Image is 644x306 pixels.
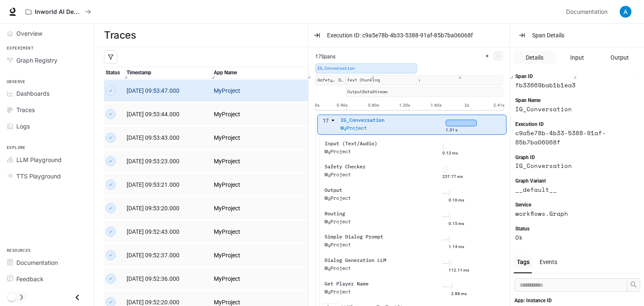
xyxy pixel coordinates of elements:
div: Output [325,186,392,194]
span: Execution ID [515,120,544,128]
span: Overview [16,29,42,38]
span: [DATE] 09:53:43.000 [127,134,179,141]
a: [DATE] 09:53:44.000 [127,110,210,119]
div: Simple Dialog Prompt [325,233,392,241]
h1: Traces [104,27,136,44]
button: User avatar [617,3,634,20]
a: TTS Playground [3,169,90,183]
div: MyProject [325,288,392,296]
article: workflows.Graph [515,209,629,218]
span: [DATE] 09:52:37.000 [127,252,179,259]
text: 1.20s [399,103,410,107]
a: [DATE] 09:52:43.000 [127,227,210,236]
span: Documentation [566,7,608,17]
div: Text Chunking [345,75,503,85]
div: Input (Text/Audio) [315,75,318,85]
a: Logs [3,119,90,133]
div: Add Speech Event [417,75,420,85]
button: Close drawer [68,289,87,306]
span: Graph Variant [515,177,546,185]
div: 0.13 ms [442,150,458,157]
div: Events [536,256,561,268]
div: IG_Conversation [340,116,408,124]
span: Status [515,225,530,233]
a: Overview [3,26,90,41]
span: Timestamp [127,69,210,77]
span: Dark mode toggle [8,292,16,301]
div: MyProject [325,264,392,272]
a: [DATE] 09:53:20.000 [127,204,210,213]
span: LLM Playground [16,155,62,164]
span: Add Speech Event [419,77,420,84]
button: Input [556,51,598,64]
div: Safety Checker [325,163,392,171]
a: LLM Playground [3,152,90,167]
div: MyProject [325,171,392,179]
div: 0.15 ms [449,220,464,227]
span: TTS Playground [16,172,61,180]
a: MyProject [214,251,306,260]
a: [DATE] 09:52:37.000 [127,251,210,260]
button: Details [514,51,556,64]
span: Get Character Name [348,77,348,84]
a: [DATE] 09:53:23.000 [127,157,210,166]
div: OutputDataStream [345,87,503,97]
article: IG_Conversation [515,105,629,114]
span: Safety Checker [317,77,336,84]
span: [DATE] 09:52:36.000 [127,275,179,282]
div: Dialog Generation LLM [337,75,345,85]
a: Graph Registry [3,53,90,68]
span: Traces [16,105,35,114]
span: Service [515,201,531,209]
article: fb33669bab1b1ea3 [515,81,629,90]
span: search [630,281,637,288]
a: Traces [3,102,90,117]
a: Documentation [563,3,614,20]
div: Get Player Name [325,280,392,288]
div: MyProject [340,124,408,132]
span: IG_Conversation [317,65,417,72]
button: Execution ID:c9a5e78b-4b33-5388-91af-85b7ba06068f [324,29,486,42]
a: MyProject [214,86,306,95]
a: [DATE] 09:53:47.000 [127,86,210,95]
button: Output [599,51,641,64]
div: Output MyProject [323,186,392,207]
a: MyProject [214,180,306,189]
div: MyProject [325,148,392,156]
span: [DATE] 09:53:20.000 [127,205,179,212]
div: IG_Conversation MyProject [339,116,408,137]
span: [DATE] 09:53:23.000 [127,158,179,165]
span: [DATE] 09:53:21.000 [127,181,179,188]
div: 257.77 ms [442,173,463,180]
article: __default__ [515,185,629,194]
div: MyProject [325,218,392,226]
a: Documentation [3,255,90,270]
span: Logs [16,122,30,131]
article: Ok [515,233,629,242]
div: Tags [514,256,533,268]
text: 0.80s [368,103,379,107]
div: 112.11 ms [449,267,469,274]
span: 17 Spans [315,53,335,61]
span: Dialog Generation LLM [338,77,345,84]
a: MyProject [214,133,306,142]
article: c9a5e78b-4b33-5388-91af-85b7ba06068f [515,128,629,147]
span: Status [106,69,123,77]
text: 1.60s [431,103,441,107]
div: Safety Checker MyProject [323,163,392,184]
div: 2.88 ms [451,290,467,297]
button: + [482,51,492,61]
text: 2s [465,103,469,107]
div: Routing [325,210,392,218]
text: 0.40s [337,103,348,107]
div: 1.14 ms [449,243,464,250]
span: [DATE] 09:53:44.000 [127,111,179,118]
text: 0s [315,103,319,107]
div: Input (Text/Audio) [325,140,392,148]
div: Dialog Generation LLM MyProject [323,256,392,277]
div: IG_Conversation [315,63,417,73]
div: Get Character Name [346,75,348,85]
a: MyProject [214,204,306,213]
span: [DATE] 09:52:43.000 [127,228,179,235]
a: [DATE] 09:52:36.000 [127,274,210,283]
